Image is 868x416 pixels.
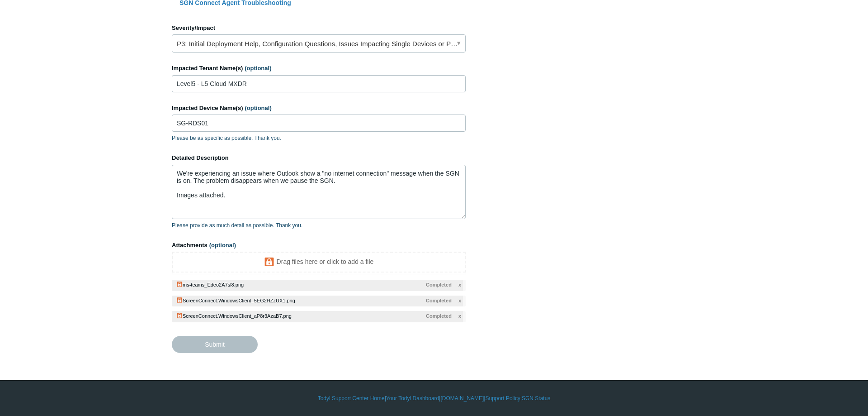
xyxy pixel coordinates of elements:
span: x [458,281,461,289]
p: Please be as specific as possible. Thank you. [172,134,466,142]
span: Completed [426,281,452,289]
a: [DOMAIN_NAME] [440,394,484,402]
a: Support Policy [486,394,520,402]
label: Attachments [172,241,466,250]
span: (optional) [245,105,272,111]
label: Detailed Description [172,153,466,163]
a: Your Todyl Dashboard [386,394,439,402]
p: Please provide as much detail as possible. Thank you. [172,221,466,230]
label: Severity/Impact [172,24,466,33]
a: SGN Status [522,394,550,402]
label: Impacted Tenant Name(s) [172,64,466,73]
a: P3: Initial Deployment Help, Configuration Questions, Issues Impacting Single Devices or Past Out... [172,34,466,53]
input: Submit [172,336,258,353]
span: Completed [426,312,452,320]
span: x [458,312,461,320]
div: | | | | [172,394,696,402]
span: (optional) [245,65,271,72]
label: Impacted Device Name(s) [172,104,466,113]
span: x [458,297,461,305]
a: Todyl Support Center Home [318,394,385,402]
span: (optional) [209,242,236,249]
span: Completed [426,297,452,305]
